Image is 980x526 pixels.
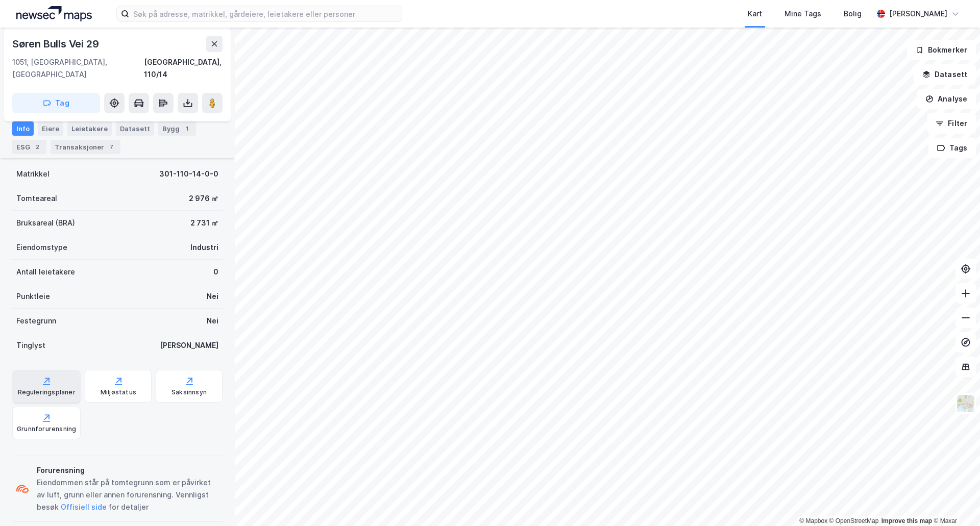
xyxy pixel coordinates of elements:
div: Kart [748,8,762,20]
button: Datasett [914,64,976,85]
div: Grunnforurensning [17,425,76,433]
input: Søk på adresse, matrikkel, gårdeiere, leietakere eller personer [129,6,402,21]
div: Mine Tags [785,8,821,20]
div: [PERSON_NAME] [889,8,947,20]
img: Z [956,394,975,413]
div: Miljøstatus [101,388,136,396]
a: Mapbox [799,517,827,524]
a: Improve this map [881,517,932,524]
div: Eiendomstype [16,241,67,254]
iframe: Chat Widget [929,477,980,526]
div: Bygg [158,121,196,136]
div: ESG [12,140,46,154]
div: 2 [32,142,42,152]
div: 0 [213,266,218,278]
a: OpenStreetMap [829,517,879,524]
div: 1051, [GEOGRAPHIC_DATA], [GEOGRAPHIC_DATA] [12,56,144,81]
div: Kontrollprogram for chat [929,477,980,526]
button: Tag [12,93,100,113]
div: Datasett [116,121,154,136]
div: Bruksareal (BRA) [16,217,75,229]
img: logo.a4113a55bc3d86da70a041830d287a7e.svg [16,6,92,21]
div: [GEOGRAPHIC_DATA], 110/14 [144,56,223,81]
div: Forurensning [37,464,218,477]
div: 1 [182,123,192,134]
button: Analyse [917,89,976,109]
div: 7 [106,142,116,152]
div: 2 976 ㎡ [189,192,218,205]
div: Søren Bulls Vei 29 [12,36,101,52]
div: Transaksjoner [51,140,120,154]
div: Festegrunn [16,315,56,327]
div: Bolig [844,8,862,20]
button: Bokmerker [907,40,976,60]
div: 301-110-14-0-0 [159,168,218,180]
div: Matrikkel [16,168,50,180]
div: Industri [190,241,218,254]
div: Eiere [38,121,63,136]
div: Info [12,121,34,136]
div: [PERSON_NAME] [160,339,218,352]
div: 2 731 ㎡ [190,217,218,229]
div: Tinglyst [16,339,45,352]
div: Tomteareal [16,192,57,205]
div: Reguleringsplaner [18,388,76,396]
div: Punktleie [16,290,50,303]
div: Leietakere [67,121,112,136]
div: Antall leietakere [16,266,75,278]
div: Nei [207,290,218,303]
div: Saksinnsyn [171,388,207,396]
button: Filter [927,113,976,134]
button: Tags [928,138,976,158]
div: Eiendommen står på tomtegrunn som er påvirket av luft, grunn eller annen forurensning. Vennligst ... [37,477,218,513]
div: Nei [207,315,218,327]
